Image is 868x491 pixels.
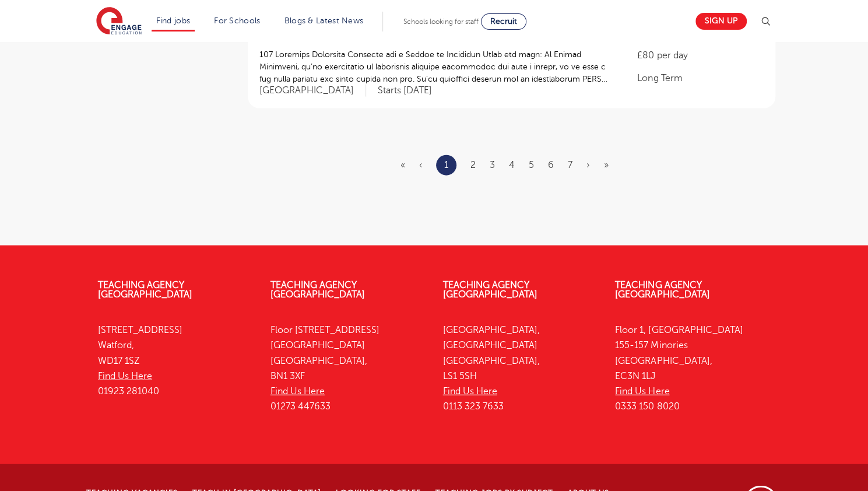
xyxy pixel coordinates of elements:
a: 1 [444,157,448,173]
p: Floor [STREET_ADDRESS] [GEOGRAPHIC_DATA] [GEOGRAPHIC_DATA], BN1 3XF 01273 447633 [270,322,426,415]
span: [GEOGRAPHIC_DATA] [259,85,366,97]
a: 7 [568,160,572,170]
a: Teaching Agency [GEOGRAPHIC_DATA] [270,280,365,300]
a: Teaching Agency [GEOGRAPHIC_DATA] [98,280,192,300]
span: ‹ [419,160,422,170]
a: For Schools [214,16,260,25]
p: [GEOGRAPHIC_DATA], [GEOGRAPHIC_DATA] [GEOGRAPHIC_DATA], LS1 5SH 0113 323 7633 [443,322,598,415]
p: £80 per day [637,48,763,62]
p: Floor 1, [GEOGRAPHIC_DATA] 155-157 Minories [GEOGRAPHIC_DATA], EC3N 1LJ 0333 150 8020 [615,322,770,415]
p: 107 Loremips Dolorsita Consecte adi e Seddoe te Incididun Utlab etd magn: Al Enimad Minimveni, qu... [259,48,614,85]
a: 3 [490,160,495,170]
p: [STREET_ADDRESS] Watford, WD17 1SZ 01923 281040 [98,322,253,399]
a: Find Us Here [615,386,669,397]
a: Find Us Here [98,371,152,381]
p: Long Term [637,71,763,85]
a: Recruit [481,13,526,30]
a: 5 [529,160,534,170]
span: Schools looking for staff [403,17,479,26]
span: Recruit [490,17,517,26]
p: Starts [DATE] [378,85,432,97]
a: 4 [509,160,515,170]
a: Find jobs [156,16,191,25]
a: Find Us Here [443,386,497,397]
a: Blogs & Latest News [284,16,364,25]
span: « [400,160,405,170]
a: 6 [548,160,554,170]
a: Teaching Agency [GEOGRAPHIC_DATA] [443,280,537,300]
a: Find Us Here [270,386,325,397]
a: Last [604,160,609,170]
a: 2 [470,160,476,170]
img: Engage Education [96,7,142,36]
a: Next [586,160,590,170]
a: Sign up [695,13,747,30]
a: Teaching Agency [GEOGRAPHIC_DATA] [615,280,709,300]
